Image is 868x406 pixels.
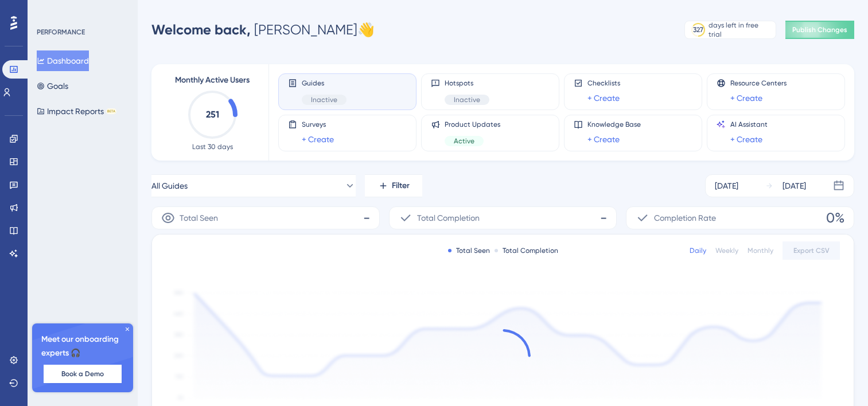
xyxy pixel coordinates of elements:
[106,108,116,114] div: BETA
[175,73,250,87] span: Monthly Active Users
[151,21,375,39] div: [PERSON_NAME] 👋
[793,246,830,255] span: Export CSV
[693,25,703,34] div: 327
[587,120,641,129] span: Knowledge Base
[192,142,233,151] span: Last 30 days
[37,28,85,37] div: PERFORMANCE
[730,120,768,129] span: AI Assistant
[44,365,122,383] button: Book a Demo
[454,136,474,146] span: Active
[417,211,480,225] span: Total Completion
[41,333,124,360] span: Meet our onboarding experts 🎧
[151,179,188,193] span: All Guides
[365,174,422,197] button: Filter
[206,109,219,120] text: 251
[392,179,410,193] span: Filter
[454,95,480,104] span: Inactive
[730,79,787,88] span: Resource Centers
[37,101,116,122] button: Impact ReportsBETA
[495,246,558,255] div: Total Completion
[587,91,620,105] a: + Create
[730,91,762,105] a: + Create
[826,209,844,227] span: 0%
[445,120,500,129] span: Product Updates
[151,21,251,38] span: Welcome back,
[587,79,620,88] span: Checklists
[448,246,490,255] div: Total Seen
[311,95,337,104] span: Inactive
[783,241,840,260] button: Export CSV
[180,211,218,225] span: Total Seen
[302,120,334,129] span: Surveys
[37,50,89,71] button: Dashboard
[445,79,489,88] span: Hotspots
[151,174,356,197] button: All Guides
[715,179,738,193] div: [DATE]
[61,369,104,378] span: Book a Demo
[600,209,607,227] span: -
[748,246,773,255] div: Monthly
[302,79,347,88] span: Guides
[730,132,762,146] a: + Create
[587,132,620,146] a: + Create
[654,211,716,225] span: Completion Rate
[37,76,68,96] button: Goals
[785,21,854,39] button: Publish Changes
[709,21,772,39] div: days left in free trial
[690,246,706,255] div: Daily
[715,246,738,255] div: Weekly
[302,132,334,146] a: + Create
[783,179,806,193] div: [DATE]
[363,209,370,227] span: -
